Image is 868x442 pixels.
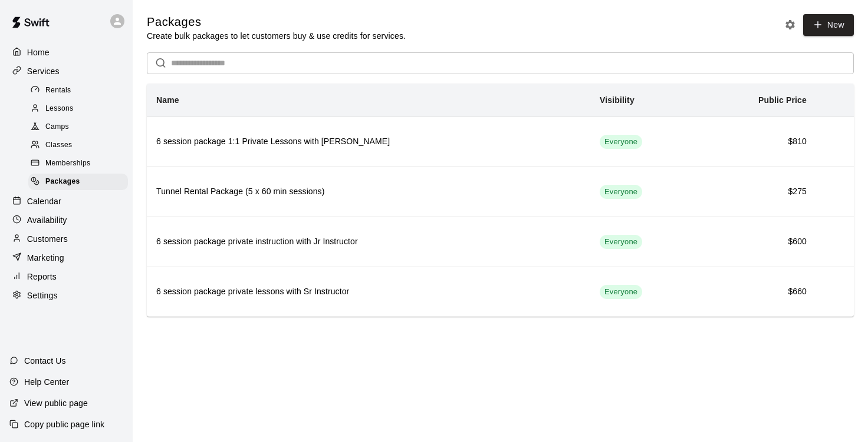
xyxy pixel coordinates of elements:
h6: 6 session package private lessons with Sr Instructor [156,285,581,298]
a: Packages [28,173,133,191]
div: This service is visible to all of your customers [600,285,642,299]
table: simple table [147,84,854,317]
a: Memberships [28,155,133,173]
a: Reports [9,268,123,285]
span: Lessons [45,103,74,115]
div: Rentals [28,82,128,99]
a: Services [9,62,123,80]
div: Packages [28,174,128,190]
p: Customers [27,233,68,245]
a: Rentals [28,81,133,99]
h5: Packages [147,14,406,30]
p: View public page [24,397,88,409]
span: Classes [45,139,72,151]
span: Rentals [45,85,71,97]
h6: $600 [708,235,807,248]
div: Classes [28,137,128,154]
a: New [803,14,854,36]
span: Packages [45,176,80,188]
h6: $275 [708,185,807,198]
p: Copy public page link [24,418,104,430]
a: Home [9,44,123,61]
span: Memberships [45,158,90,170]
p: Reports [27,271,57,283]
span: Everyone [600,187,642,198]
span: Everyone [600,237,642,248]
div: This service is visible to all of your customers [600,185,642,199]
b: Visibility [600,95,634,105]
a: Settings [9,287,123,304]
p: Home [27,46,50,58]
h6: 6 session package private instruction with Jr Instructor [156,235,581,248]
a: Calendar [9,192,123,210]
h6: $660 [708,285,807,298]
p: Create bulk packages to let customers buy & use credits for services. [147,30,406,42]
a: Marketing [9,249,123,267]
a: Lessons [28,99,133,118]
button: Packages settings [781,16,799,34]
a: Availability [9,211,123,229]
p: Marketing [27,252,64,264]
h6: $810 [708,135,807,148]
p: Availability [27,214,67,226]
p: Settings [27,290,58,301]
div: Camps [28,119,128,135]
div: Memberships [28,155,128,172]
span: Camps [45,121,69,133]
h6: 6 session package 1:1 Private Lessons with [PERSON_NAME] [156,135,581,148]
b: Name [156,95,179,105]
p: Services [27,65,60,77]
div: This service is visible to all of your customers [600,235,642,249]
span: Everyone [600,287,642,298]
p: Help Center [24,376,69,388]
div: This service is visible to all of your customers [600,135,642,149]
a: Customers [9,230,123,248]
a: Camps [28,118,133,137]
b: Public Price [758,95,807,105]
div: Lessons [28,101,128,117]
a: Classes [28,137,133,155]
p: Contact Us [24,355,66,367]
p: Calendar [27,195,61,207]
h6: Tunnel Rental Package (5 x 60 min sessions) [156,185,581,198]
span: Everyone [600,137,642,148]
